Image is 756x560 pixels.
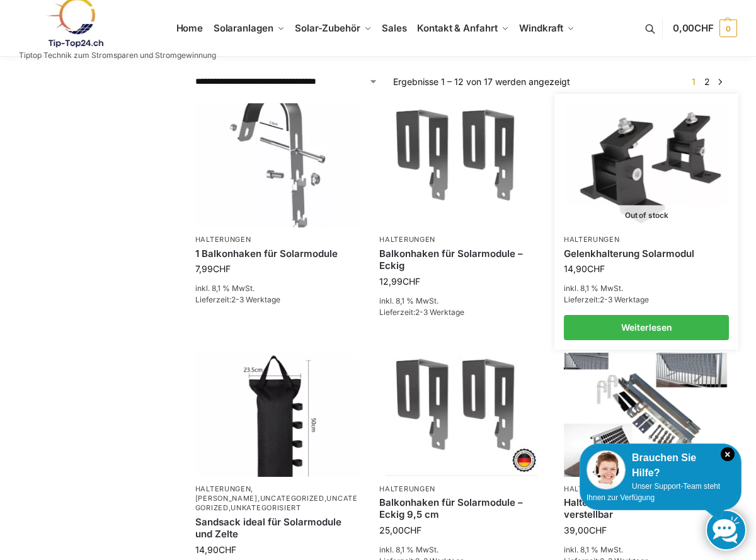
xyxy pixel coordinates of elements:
a: Halterungen [195,484,251,493]
a: Unkategorisiert [231,503,301,512]
p: inkl. 8,1 % MwSt. [564,544,730,556]
span: Solaranlagen [214,22,273,34]
a: Halterungen [379,235,435,244]
img: Balkonhaken für runde Handläufe [195,103,361,227]
select: Shop-Reihenfolge [195,75,378,88]
p: inkl. 8,1 % MwSt. [564,283,730,294]
img: Customer service [587,450,626,489]
a: Uncategorized [195,494,358,512]
a: Halterungen [195,235,251,244]
a: Sandsack ideal für Solarmodule und Zelte [195,516,361,540]
a: Seite 2 [701,76,713,87]
p: inkl. 8,1 % MwSt. [379,544,545,556]
a: Out of stockGelenkhalterung Solarmodul [565,105,728,226]
span: CHF [589,525,607,535]
p: Ergebnisse 1 – 12 von 17 werden angezeigt [393,75,570,88]
img: Sandsäcke zu Beschwerung Camping, Schirme, Pavilions-Solarmodule [195,353,361,477]
span: 2-3 Werktage [231,295,280,304]
a: Balkonhaken für Solarmodule – Eckig 9,5 cm [379,496,545,521]
span: 0 [719,20,737,37]
span: Sales [382,22,407,34]
p: Tiptop Technik zum Stromsparen und Stromgewinnung [19,52,216,59]
span: 2-3 Werktage [415,307,464,317]
bdi: 14,90 [564,263,605,274]
img: Balkonhaken eckig [379,353,545,477]
span: Lieferzeit: [195,295,280,304]
span: CHF [694,22,714,34]
span: CHF [404,525,421,535]
a: → [716,75,725,88]
bdi: 12,99 [379,276,420,287]
span: CHF [219,544,236,555]
span: Seite 1 [689,76,699,87]
img: Balkonhaken für Solarmodule - Eckig [379,103,545,227]
bdi: 14,90 [195,544,236,555]
a: Halterungen [564,484,620,493]
p: , , , , [195,484,361,513]
span: CHF [403,276,420,287]
bdi: 7,99 [195,263,231,274]
a: Balkonhaken für Solarmodule – Eckig [379,248,545,272]
a: Halterungen [564,235,620,244]
a: Uncategorized [260,494,324,503]
a: Halterung für 1 Photovoltaik Module verstellbar [564,496,730,521]
nav: Produkt-Seitennummerierung [684,75,730,88]
span: Windkraft [519,22,563,34]
span: 2-3 Werktage [600,295,649,304]
span: Lieferzeit: [379,307,464,317]
span: CHF [587,263,605,274]
i: Schließen [721,447,735,461]
a: 1 Balkonhaken für Solarmodule [195,248,361,260]
bdi: 25,00 [379,525,421,535]
span: Solar-Zubehör [295,22,360,34]
img: Halterung für 1 Photovoltaik Module verstellbar [564,353,730,477]
p: inkl. 8,1 % MwSt. [195,283,361,294]
a: Gelenkhalterung Solarmodul [564,248,730,260]
bdi: 39,00 [564,525,607,535]
a: Lese mehr über „Gelenkhalterung Solarmodul“ [564,315,730,340]
img: Gelenkhalterung Solarmodul [565,105,728,226]
a: [PERSON_NAME] [195,494,258,503]
span: CHF [213,263,231,274]
span: Kontakt & Anfahrt [417,22,497,34]
span: Unser Support-Team steht Ihnen zur Verfügung [587,482,720,502]
span: Lieferzeit: [564,295,649,304]
div: Brauchen Sie Hilfe? [587,450,735,481]
p: , [564,484,730,494]
a: 0,00CHF 0 [673,9,737,47]
p: inkl. 8,1 % MwSt. [379,295,545,307]
a: Halterungen [379,484,435,493]
span: 0,00 [673,22,714,34]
